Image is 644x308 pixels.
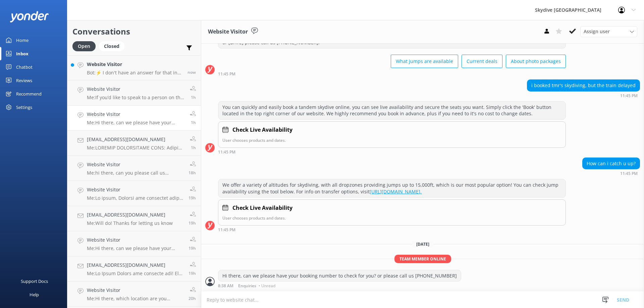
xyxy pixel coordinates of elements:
p: Me: If you’d like to speak to a person on the Skydive Australia team, please call [PHONE_NUMBER] ... [87,95,185,101]
div: 11:45pm 15-Aug-2025 (UTC +10:00) Australia/Brisbane [218,227,566,232]
strong: 11:45 PM [218,228,235,232]
span: [DATE] [412,241,433,247]
span: Assign user [584,28,610,35]
a: [EMAIL_ADDRESS][DOMAIN_NAME]Me:LOREMIP DOLORSITAME CONS: Adipi Elits DOEIU: tem38303854@incid.utl... [67,131,201,156]
div: Chatbot [16,60,33,74]
div: 11:45pm 15-Aug-2025 (UTC +10:00) Australia/Brisbane [582,171,640,176]
span: 08:38am 16-Aug-2025 (UTC +10:00) Australia/Brisbane [191,95,196,100]
strong: 11:45 PM [620,172,638,176]
a: Website VisitorMe:Hi there, which location are you looking for? we can help you to check?20h [67,282,201,307]
h4: Check Live Availability [232,126,292,134]
p: Me: hi there, can you please call us [PHONE_NUMBER] to help to check? [87,170,183,176]
button: What jumps are available [391,55,458,68]
h4: Website Visitor [87,236,183,244]
h3: Website Visitor [208,27,248,36]
div: We offer a variety of altitudes for skydiving, with all dropzones providing jumps up to 15,000ft,... [218,179,566,197]
span: • Unread [259,284,275,288]
div: Home [16,34,29,47]
a: Closed [99,42,128,50]
p: Me: Hi there, can we please have your booking number please? [87,245,183,251]
div: Reviews [16,74,32,87]
h4: [EMAIL_ADDRESS][DOMAIN_NAME] [87,261,183,269]
span: 08:38am 16-Aug-2025 (UTC +10:00) Australia/Brisbane [191,120,196,125]
a: Open [72,42,99,50]
span: 01:45pm 15-Aug-2025 (UTC +10:00) Australia/Brisbane [189,296,196,301]
a: Website VisitorMe:Hi there, can we please have your booking number please?19h [67,231,201,256]
p: Me: Hi there, can we please have your booking number to check for you? or please call us [PHONE_N... [87,120,185,126]
span: 08:35am 16-Aug-2025 (UTC +10:00) Australia/Brisbane [191,145,196,150]
strong: 11:45 PM [218,72,235,76]
strong: 11:45 PM [620,94,638,98]
h4: Website Visitor [87,161,183,168]
span: 03:04pm 15-Aug-2025 (UTC +10:00) Australia/Brisbane [189,195,196,201]
span: 04:13pm 15-Aug-2025 (UTC +10:00) Australia/Brisbane [189,170,196,176]
a: [URL][DOMAIN_NAME]. [370,188,422,195]
a: Website VisitorMe:If you’d like to speak to a person on the Skydive Australia team, please call [... [67,80,201,106]
div: Support Docs [21,274,48,288]
div: Open [72,41,96,51]
p: Me: LOREMIP DOLORSITAME CONS: Adipi Elits DOEIU: tem38303854@incid.utl.et DOLOREMAGNA ALIQUA: 039... [87,145,185,151]
div: i booked tmr's skydiving, but the train delayed [527,80,640,91]
div: Closed [99,41,124,51]
div: 11:45pm 15-Aug-2025 (UTC +10:00) Australia/Brisbane [218,149,566,154]
a: [EMAIL_ADDRESS][DOMAIN_NAME]Me:Lo Ipsum Dolors ame consecte adi! El seddoe temp inc utla et dolor... [67,256,201,282]
button: Current deals [462,55,502,68]
h4: Website Visitor [87,186,183,193]
a: Website VisitorMe:Hi there, can we please have your booking number to check for you? or please ca... [67,106,201,131]
div: How can i catch u up? [583,158,640,169]
p: Bot: ⚡ I don't have an answer for that in my knowledge base. Please try and rephrase your questio... [87,70,182,76]
h4: [EMAIL_ADDRESS][DOMAIN_NAME] [87,211,173,219]
a: Website VisitorBot:⚡ I don't have an answer for that in my knowledge base. Please try and rephras... [67,55,201,80]
div: Assign User [580,26,637,37]
div: Help [30,288,39,301]
span: 02:27pm 15-Aug-2025 (UTC +10:00) Australia/Brisbane [189,270,196,276]
span: Enquiries [238,284,256,288]
p: User chooses products and dates. [222,215,561,221]
p: Me: Lo Ipsum Dolors ame consecte adi! El seddoe temp inc utla et doloremagn aliq enimadm, ven qui... [87,270,183,276]
p: Me: Hi there, which location are you looking for? we can help you to check? [87,296,183,302]
a: [EMAIL_ADDRESS][DOMAIN_NAME]Me:Will do! Thanks for letting us know19h [67,206,201,231]
div: 11:45pm 15-Aug-2025 (UTC +10:00) Australia/Brisbane [527,93,640,98]
h4: Website Visitor [87,287,183,294]
div: You can quickly and easily book a tandem skydive online, you can see live availability and secure... [218,102,566,119]
p: Me: Lo ipsum, Dolorsi ame consectet adipi elitseddo ei t incidi utlabore, etd mag aliquae admini ... [87,195,183,201]
div: 11:45pm 15-Aug-2025 (UTC +10:00) Australia/Brisbane [218,71,566,76]
h2: Conversations [72,25,196,38]
h4: Website Visitor [87,85,185,93]
div: Hi there, can we please have your booking number to check for you? or please call us [PHONE_NUMBER] [218,270,461,282]
h4: Website Visitor [87,111,185,118]
h4: Check Live Availability [232,204,292,212]
strong: 8:38 AM [218,284,233,288]
div: Settings [16,101,32,114]
button: About photo packages [506,55,566,68]
div: Recommend [16,87,42,101]
img: yonder-white-logo.png [10,11,49,22]
a: Website VisitorMe:Lo ipsum, Dolorsi ame consectet adipi elitseddo ei t incidi utlabore, etd mag a... [67,181,201,206]
span: 10:15am 16-Aug-2025 (UTC +10:00) Australia/Brisbane [187,69,196,75]
h4: [EMAIL_ADDRESS][DOMAIN_NAME] [87,136,185,143]
h4: Website Visitor [87,61,182,68]
div: 08:38am 16-Aug-2025 (UTC +10:00) Australia/Brisbane [218,283,461,288]
p: User chooses products and dates. [222,137,561,143]
span: 03:02pm 15-Aug-2025 (UTC +10:00) Australia/Brisbane [189,220,196,226]
p: Me: Will do! Thanks for letting us know [87,220,173,226]
a: Website VisitorMe:hi there, can you please call us [PHONE_NUMBER] to help to check?18h [67,156,201,181]
span: Team member online [394,255,451,263]
span: 02:27pm 15-Aug-2025 (UTC +10:00) Australia/Brisbane [189,245,196,251]
div: Inbox [16,47,29,60]
strong: 11:45 PM [218,150,235,154]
